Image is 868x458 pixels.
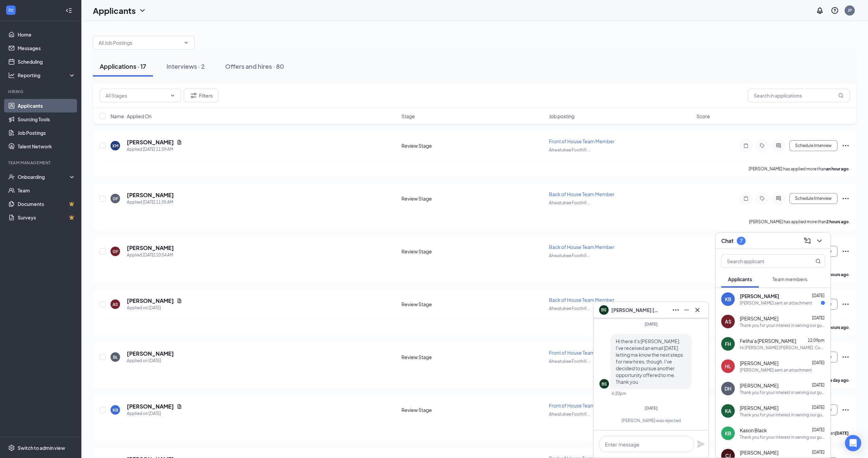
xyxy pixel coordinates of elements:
[616,338,683,385] span: Hi there it's [PERSON_NAME]. I've received an email [DATE] letting me know the next steps for new...
[401,301,545,308] div: Review Stage
[848,7,852,13] div: JP
[401,142,545,149] div: Review Stage
[549,350,615,356] span: Front of House Team Member
[18,211,76,224] a: SurveysCrown
[816,6,824,15] svg: Notifications
[601,381,607,387] div: BS
[758,143,766,148] svg: Tag
[725,340,731,347] div: FH
[127,357,174,364] div: Applied on [DATE]
[842,353,850,361] svg: Ellipses
[748,89,850,102] input: Search in applications
[549,244,614,250] span: Back of House Team Member
[826,272,849,277] b: 2 hours ago
[645,405,658,411] span: [DATE]
[611,306,659,314] span: [PERSON_NAME] [PERSON_NAME]
[692,305,703,315] button: Cross
[725,408,731,414] div: KA
[740,293,779,299] span: [PERSON_NAME]
[170,93,175,98] svg: ChevronDown
[127,350,174,357] h5: [PERSON_NAME]
[670,305,681,315] button: Ellipses
[18,55,76,68] a: Scheduling
[549,147,590,152] span: Ahwatukee Foothill ...
[842,300,850,308] svg: Ellipses
[549,412,590,417] span: Ahwatukee Foothill ...
[725,363,731,370] div: HL
[127,199,174,206] div: Applied [DATE] 11:05 AM
[740,390,825,395] div: Thank you for your interest in serving our guests here at [DEMOGRAPHIC_DATA]-fil-A Ahwatukee Foot...
[740,337,796,344] span: Feliha'a [PERSON_NAME]
[127,410,182,417] div: Applied on [DATE]
[740,315,778,322] span: [PERSON_NAME]
[740,412,825,418] div: Thank you for your interest in serving our guests here at [DEMOGRAPHIC_DATA]-fil-A Ahwatukee Foot...
[693,306,702,314] svg: Cross
[549,113,574,120] span: Job posting
[812,315,825,320] span: [DATE]
[722,255,802,268] input: Search applicant
[612,391,626,396] div: 6:20pm
[93,5,136,16] h1: Applicants
[740,404,778,411] span: [PERSON_NAME]
[789,140,837,151] button: Schedule Interview
[401,195,545,202] div: Review Stage
[725,430,731,437] div: KB
[826,166,849,171] b: an hour ago
[845,435,861,451] div: Open Intercom Messenger
[838,93,844,98] svg: MagnifyingGlass
[138,6,146,15] svg: ChevronDown
[740,382,778,389] span: [PERSON_NAME]
[8,89,74,95] div: Hiring
[749,219,850,225] p: [PERSON_NAME] has applied more than .
[803,237,811,245] svg: ComposeMessage
[758,196,766,201] svg: Tag
[18,444,65,451] div: Switch to admin view
[127,146,182,153] div: Applied [DATE] 11:09 AM
[113,301,118,307] div: AS
[112,143,118,149] div: XM
[18,197,76,211] a: DocumentsCrown
[18,173,70,180] div: Onboarding
[830,378,849,383] b: a day ago
[721,237,733,245] h3: Chat
[814,235,825,246] button: ChevronDown
[842,142,850,150] svg: Ellipses
[127,191,174,199] h5: [PERSON_NAME]
[100,62,146,70] div: Applications · 17
[7,7,14,14] svg: WorkstreamLogo
[127,139,174,146] h5: [PERSON_NAME]
[549,138,615,144] span: Front of House Team Member
[740,238,743,244] div: 7
[774,196,783,201] svg: ActiveChat
[183,40,189,45] svg: ChevronDown
[18,126,76,140] a: Job Postings
[824,325,849,330] b: 19 hours ago
[113,196,118,202] div: GF
[749,166,850,172] p: [PERSON_NAME] has applied more than .
[127,403,174,410] h5: [PERSON_NAME]
[127,244,174,252] h5: [PERSON_NAME]
[697,440,705,448] svg: Plane
[8,72,15,79] svg: Analysis
[184,89,218,102] button: Filter Filters
[789,193,837,204] button: Schedule Interview
[18,112,76,126] a: Sourcing Tools
[740,322,825,328] div: Thank you for your interest in serving our guests here at [DEMOGRAPHIC_DATA]-fil-A Ahwatukee Foot...
[177,140,182,145] svg: Document
[725,318,731,325] div: AS
[8,444,15,451] svg: Settings
[740,367,812,373] div: [PERSON_NAME] sent an attachment
[815,258,821,264] svg: MagnifyingGlass
[177,298,182,304] svg: Document
[772,276,807,282] span: Team members
[111,113,152,120] span: Name · Applied On
[815,237,824,245] svg: ChevronDown
[774,143,783,148] svg: ActiveChat
[683,306,691,314] svg: Minimize
[99,39,181,46] input: All Job Postings
[8,160,74,166] div: Team Management
[740,434,825,440] div: Thank you for your interest in serving our guests here at [DEMOGRAPHIC_DATA]-fil-A Ahwatukee Foot...
[401,113,415,120] span: Stage
[802,235,813,246] button: ComposeMessage
[812,360,825,365] span: [DATE]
